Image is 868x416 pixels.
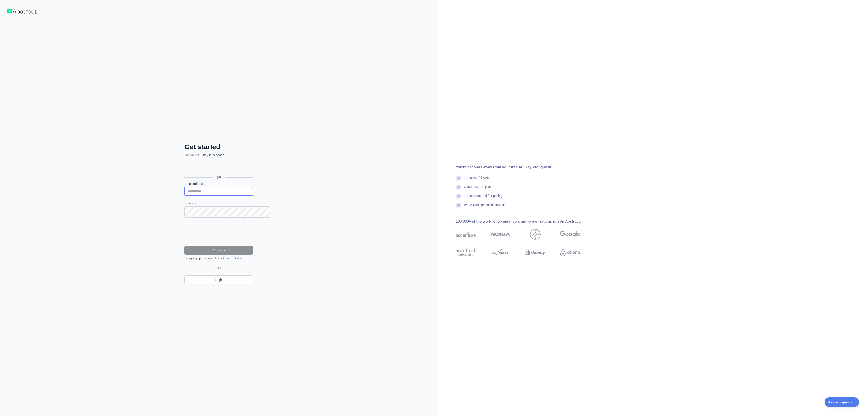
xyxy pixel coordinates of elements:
[7,9,37,14] img: Workflow
[184,143,253,151] h2: Get started
[464,194,502,203] div: Transparent and fair pricing
[456,247,476,257] img: stanford university
[456,229,476,240] img: accenture
[456,219,594,224] div: 100,000+ of the world's top engineers and organizations run on Abstract:
[464,203,505,212] div: World-class technical support
[530,229,541,240] img: bayer
[491,247,510,257] img: payoneer
[215,265,223,270] span: OR
[456,184,461,190] img: check mark
[491,229,510,240] img: nokia
[456,175,461,181] img: check mark
[184,246,253,255] button: Continue
[456,165,594,170] div: You're seconds away from your free API key, along with:
[456,194,461,199] img: check mark
[184,256,253,260] div: By signing up, you agree to our .
[560,229,580,240] img: google
[184,201,253,206] label: Password
[182,162,255,172] iframe: Nút Đăng nhập bằng Google
[525,247,545,257] img: shopify
[464,175,490,184] div: 15+ powerful API's
[223,257,243,260] a: Terms of Service
[464,184,493,194] div: Generous free plans
[825,397,859,407] iframe: Toggle Customer Support
[184,223,253,241] iframe: reCAPTCHA
[184,275,253,284] a: Login
[456,203,461,208] img: check mark
[184,182,253,186] label: Email address
[213,175,225,180] span: OR
[560,247,580,257] img: airbnb
[184,153,253,157] p: Get your API key in seconds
